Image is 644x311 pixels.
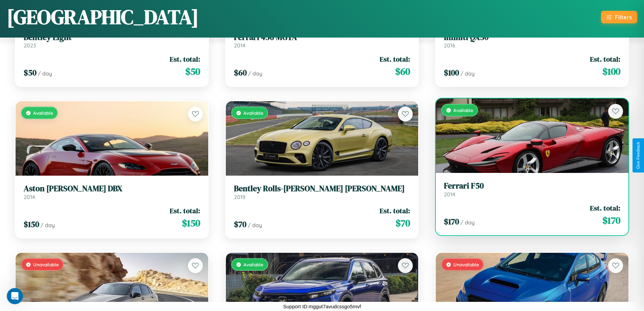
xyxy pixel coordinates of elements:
span: 2014 [444,191,455,198]
a: Aston [PERSON_NAME] DBX2014 [24,184,200,200]
span: Est. total: [590,203,620,213]
span: $ 100 [444,67,459,78]
span: 2023 [24,42,36,49]
button: Filters [601,11,637,23]
a: Infiniti QX502016 [444,32,620,49]
iframe: Intercom live chat [7,288,23,304]
span: 2016 [444,42,455,49]
span: Est. total: [380,206,410,216]
div: Give Feedback [636,142,641,169]
span: Available [243,262,263,267]
span: $ 50 [185,65,200,78]
span: 2014 [24,194,35,200]
span: $ 100 [602,65,620,78]
span: $ 60 [395,65,410,78]
span: Est. total: [170,206,200,216]
span: 2014 [234,42,245,49]
span: / day [248,70,262,77]
a: Ferrari 456 MGTA2014 [234,32,410,49]
span: Available [453,107,473,113]
h3: Bentley Rolls-[PERSON_NAME] [PERSON_NAME] [234,184,410,194]
span: Available [243,110,263,116]
span: $ 70 [234,219,246,230]
span: $ 150 [182,216,200,230]
span: $ 150 [24,219,39,230]
h3: Aston [PERSON_NAME] DBX [24,184,200,194]
a: Bentley Eight2023 [24,32,200,49]
span: / day [460,70,475,77]
span: Available [33,110,53,116]
span: 2019 [234,194,245,200]
span: Est. total: [170,54,200,64]
span: $ 50 [24,67,37,78]
span: $ 170 [444,216,459,227]
h3: Ferrari F50 [444,181,620,191]
h1: [GEOGRAPHIC_DATA] [7,3,199,31]
span: $ 60 [234,67,247,78]
span: $ 70 [396,216,410,230]
span: / day [38,70,52,77]
a: Bentley Rolls-[PERSON_NAME] [PERSON_NAME]2019 [234,184,410,200]
span: Est. total: [590,54,620,64]
span: / day [460,219,475,226]
p: Support ID: mggut7avudcssgo5mvf [283,302,361,311]
span: / day [41,222,55,228]
span: / day [248,222,262,228]
span: Est. total: [380,54,410,64]
div: Filters [615,14,632,21]
a: Ferrari F502014 [444,181,620,198]
span: $ 170 [602,214,620,227]
span: Unavailable [33,262,59,267]
span: Unavailable [453,262,479,267]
